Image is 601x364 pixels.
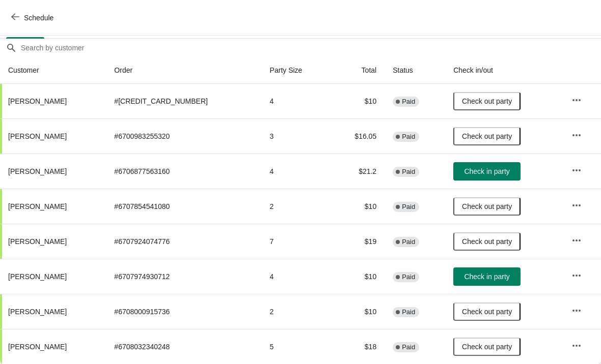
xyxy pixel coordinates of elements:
span: [PERSON_NAME] [8,97,67,105]
td: # 6700983255320 [106,118,261,154]
span: Check out party [462,97,512,105]
span: Paid [402,308,415,316]
td: # 6707924074776 [106,224,261,259]
span: Check out party [462,202,512,210]
td: 4 [262,259,331,294]
button: Check out party [453,197,521,216]
td: $10 [331,259,385,294]
span: Paid [402,273,415,281]
span: [PERSON_NAME] [8,237,67,246]
td: # 6708032340248 [106,329,261,364]
span: Check out party [462,343,512,351]
span: [PERSON_NAME] [8,343,67,351]
button: Check out party [453,302,521,321]
span: Paid [402,238,415,246]
span: Paid [402,98,415,106]
td: 2 [262,189,331,224]
th: Order [106,57,261,84]
td: # 6706877563160 [106,154,261,189]
span: Check out party [462,132,512,140]
span: Schedule [24,14,53,22]
span: Paid [402,168,415,176]
td: $19 [331,224,385,259]
button: Check out party [453,232,521,251]
span: [PERSON_NAME] [8,272,67,281]
td: 4 [262,154,331,189]
td: # 6707854541080 [106,189,261,224]
button: Check out party [453,338,521,356]
button: Check in party [453,267,521,286]
span: [PERSON_NAME] [8,308,67,316]
td: 5 [262,329,331,364]
th: Total [331,57,385,84]
td: # 6708000915736 [106,294,261,329]
td: 4 [262,84,331,118]
td: 7 [262,224,331,259]
button: Check in party [453,162,521,180]
th: Check in/out [445,57,563,84]
button: Check out party [453,92,521,110]
th: Status [385,57,445,84]
span: Check out party [462,308,512,316]
th: Party Size [262,57,331,84]
button: Check out party [453,127,521,145]
td: 2 [262,294,331,329]
td: $21.2 [331,154,385,189]
span: Paid [402,343,415,351]
td: $10 [331,189,385,224]
span: Paid [402,133,415,141]
td: 3 [262,118,331,154]
span: Check in party [464,272,509,281]
span: [PERSON_NAME] [8,167,67,175]
span: Check out party [462,237,512,246]
span: [PERSON_NAME] [8,202,67,210]
td: # 6707974930712 [106,259,261,294]
span: Paid [402,203,415,211]
td: # [CREDIT_CARD_NUMBER] [106,84,261,118]
td: $16.05 [331,118,385,154]
td: $10 [331,294,385,329]
td: $18 [331,329,385,364]
td: $10 [331,84,385,118]
span: Check in party [464,167,509,175]
input: Search by customer [20,39,601,57]
span: [PERSON_NAME] [8,132,67,140]
button: Schedule [5,9,62,27]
